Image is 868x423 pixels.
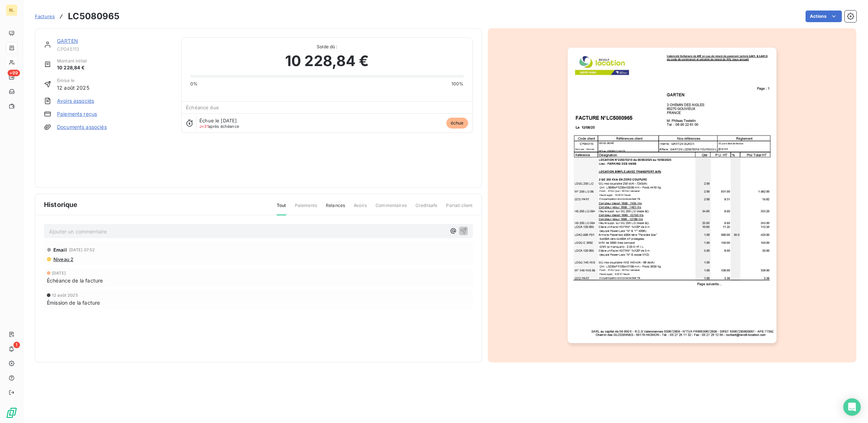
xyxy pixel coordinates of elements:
[277,202,286,215] span: Tout
[44,200,78,210] span: Historique
[199,118,237,123] span: Échue le [DATE]
[376,202,407,215] span: Commentaires
[57,38,78,44] a: GARTEN
[806,11,842,22] button: Actions
[295,202,317,215] span: Paiements
[199,124,239,129] span: après échéance
[57,97,94,105] a: Avoirs associés
[57,110,97,118] a: Paiements reçus
[354,202,367,215] span: Avoirs
[35,13,55,19] span: Factures
[8,70,20,76] span: +99
[57,64,87,72] span: 10 228,84 €
[52,271,66,275] span: [DATE]
[57,84,89,91] span: 12 août 2025
[57,46,173,52] span: CP045113
[69,248,95,252] span: [DATE] 07:52
[446,202,472,215] span: Portail client
[446,118,468,129] span: échue
[68,10,119,23] h3: LC5080965
[6,407,17,419] img: Logo LeanPay
[57,123,107,131] a: Documents associés
[53,247,67,253] span: Email
[285,50,369,72] span: 10 228,84 €
[568,48,776,343] img: invoice_thumbnail
[13,342,20,348] span: 1
[57,77,89,84] span: Émise le
[53,256,73,262] span: Niveau 2
[57,58,87,64] span: Montant initial
[190,44,463,50] span: Solde dû :
[47,277,103,284] span: Échéance de la facture
[415,202,438,215] span: Creditsafe
[451,81,464,87] span: 100%
[199,124,208,129] span: J+31
[52,293,78,297] span: 12 août 2025
[47,299,100,306] span: Émission de la facture
[35,13,55,20] a: Factures
[843,398,861,416] div: Open Intercom Messenger
[6,4,17,16] div: RL
[186,105,219,110] span: Échéance due
[190,81,198,87] span: 0%
[326,202,345,215] span: Relances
